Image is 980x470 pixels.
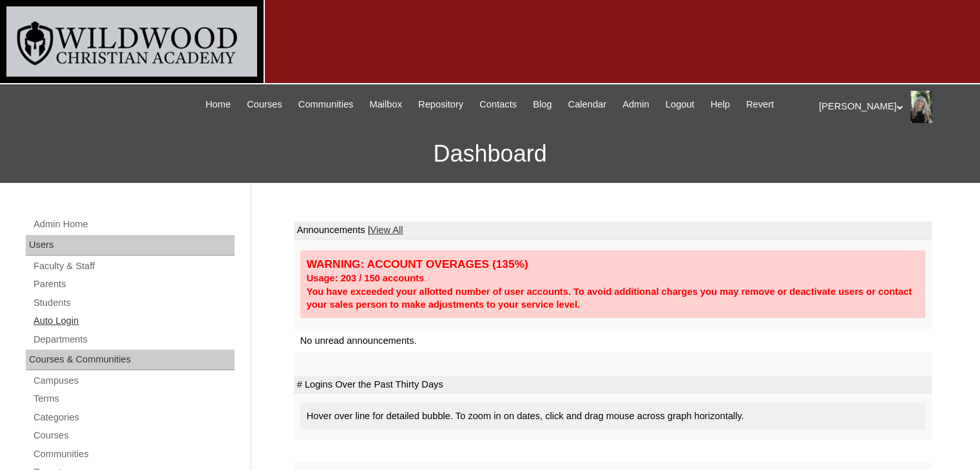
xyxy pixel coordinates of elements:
span: Revert [746,97,774,112]
a: Auto Login [32,313,235,329]
img: logo-white.png [6,6,257,77]
span: Logout [666,97,695,112]
span: Communities [298,97,354,112]
span: Repository [418,97,463,112]
a: Campuses [32,373,235,389]
span: Home [206,97,231,112]
div: Users [26,235,235,256]
div: WARNING: ACCOUNT OVERAGES (135%) [307,257,919,272]
a: Faculty & Staff [32,258,235,274]
a: View All [370,225,403,235]
a: Calendar [562,97,613,112]
div: Hover over line for detailed bubble. To zoom in on dates, click and drag mouse across graph horiz... [300,403,925,429]
a: Revert [740,97,780,112]
a: Repository [412,97,470,112]
a: Admin [616,97,656,112]
span: Help [711,97,730,112]
a: Categories [32,409,235,426]
a: Students [32,295,235,311]
a: Logout [659,97,701,112]
div: Courses & Communities [26,350,235,370]
a: Mailbox [363,97,408,112]
a: Parents [32,276,235,292]
a: Communities [32,446,235,462]
a: Contacts [473,97,523,112]
strong: Usage: 203 / 150 accounts [307,273,424,283]
a: Courses [32,428,235,444]
a: Help [704,97,736,112]
img: Dena Hohl [910,91,932,123]
div: You have exceeded your allotted number of user accounts. To avoid additional charges you may remo... [307,285,919,312]
span: Contacts [479,97,517,112]
a: Blog [526,97,558,112]
span: Calendar [568,97,606,112]
td: No unread announcements. [294,329,932,353]
span: Mailbox [369,97,402,112]
td: Announcements | [294,221,932,240]
a: Departments [32,332,235,348]
a: Terms [32,391,235,407]
td: # Logins Over the Past Thirty Days [294,376,932,394]
span: Courses [247,97,282,112]
a: Admin Home [32,216,235,232]
a: Home [199,97,237,112]
span: Blog [533,97,552,112]
a: Communities [292,97,360,112]
h3: Dashboard [6,125,974,183]
span: Admin [622,97,649,112]
a: Courses [240,97,289,112]
div: [PERSON_NAME] [819,91,967,123]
